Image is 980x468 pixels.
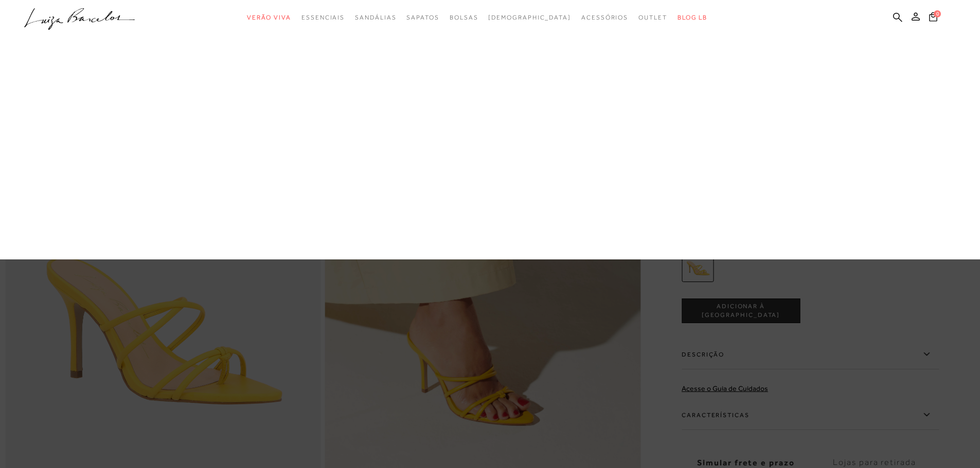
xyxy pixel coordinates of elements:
a: categoryNavScreenReaderText [581,8,628,27]
a: categoryNavScreenReaderText [355,8,396,27]
span: Verão Viva [247,14,291,21]
a: categoryNavScreenReaderText [247,8,291,27]
span: Bolsas [450,14,478,21]
a: noSubCategoriesText [488,8,571,27]
span: Essenciais [301,14,345,21]
span: Acessórios [581,14,628,21]
span: Sandálias [355,14,396,21]
a: categoryNavScreenReaderText [406,8,439,27]
a: categoryNavScreenReaderText [450,8,478,27]
span: [DEMOGRAPHIC_DATA] [488,14,571,21]
a: BLOG LB [678,8,707,27]
span: BLOG LB [678,14,707,21]
span: Sapatos [406,14,439,21]
span: 0 [934,10,941,17]
a: categoryNavScreenReaderText [301,8,345,27]
a: categoryNavScreenReaderText [638,8,667,27]
span: Outlet [638,14,667,21]
button: 0 [926,11,940,25]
